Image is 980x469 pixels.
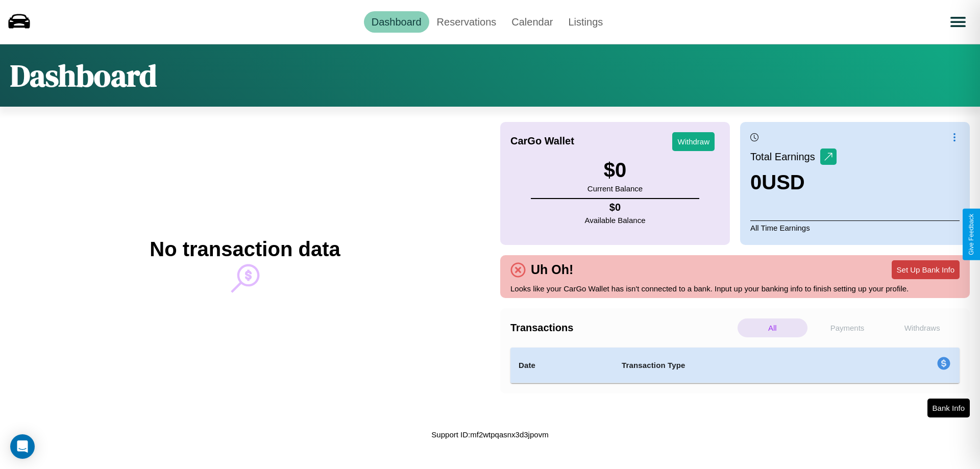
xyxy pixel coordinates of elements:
[431,428,548,441] p: Support ID: mf2wtpqasnx3d3jpovm
[738,318,807,337] p: All
[504,11,560,33] a: Calendar
[672,132,715,151] button: Withdraw
[510,348,960,383] table: simple table
[944,8,972,36] button: Open menu
[519,359,605,372] h4: Date
[429,11,504,33] a: Reservations
[560,11,610,33] a: Listings
[585,202,646,213] h4: $ 0
[622,359,853,372] h4: Transaction Type
[750,147,820,166] p: Total Earnings
[510,282,960,295] p: Looks like your CarGo Wallet has isn't connected to a bank. Input up your banking info to finish ...
[150,238,340,261] h2: No transaction data
[968,214,975,255] div: Give Feedback
[585,213,646,227] p: Available Balance
[587,159,643,182] h3: $ 0
[10,55,157,96] h1: Dashboard
[587,182,643,195] p: Current Balance
[526,262,578,277] h4: Uh Oh!
[364,11,429,33] a: Dashboard
[892,260,960,279] button: Set Up Bank Info
[750,220,960,235] p: All Time Earnings
[10,434,35,459] div: Open Intercom Messenger
[510,322,735,334] h4: Transactions
[887,318,957,337] p: Withdraws
[750,171,837,194] h3: 0 USD
[510,135,574,147] h4: CarGo Wallet
[813,318,883,337] p: Payments
[927,399,970,417] button: Bank Info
